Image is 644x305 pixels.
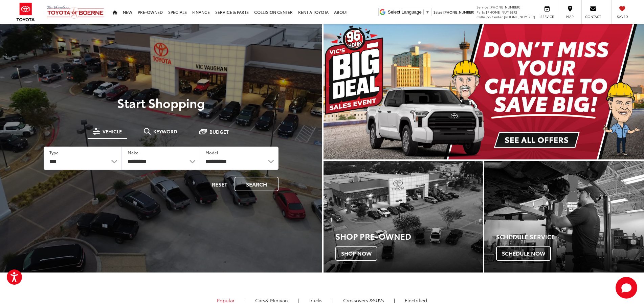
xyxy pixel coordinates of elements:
[209,129,229,134] span: Budget
[476,9,485,15] span: Parts
[243,297,247,304] li: |
[423,9,424,15] span: ​
[443,9,474,15] span: [PHONE_NUMBER]
[296,297,301,304] li: |
[49,150,59,155] label: Type
[153,129,177,134] span: Keyword
[331,297,335,304] li: |
[616,277,637,299] svg: Start Chat
[496,234,644,240] h4: Schedule Service
[425,9,430,15] span: ▼
[47,5,104,19] img: Vic Vaughan Toyota of Boerne
[489,4,520,9] span: [PHONE_NUMBER]
[504,14,535,19] span: [PHONE_NUMBER]
[388,9,430,15] a: Select Language​
[616,277,637,299] button: Toggle Chat Window
[476,14,503,19] span: Collision Center
[615,14,630,19] span: Saved
[392,297,397,304] li: |
[496,246,551,261] span: Schedule Now
[206,177,233,191] button: Reset
[484,161,644,273] a: Schedule Service Schedule Now
[484,161,644,273] div: Toyota
[235,177,279,191] button: Search
[388,9,422,15] span: Select Language
[476,4,488,9] span: Service
[343,297,373,304] span: Crossovers &
[28,96,294,109] p: Start Shopping
[265,297,288,304] span: & Minivan
[324,161,483,273] div: Toyota
[335,246,377,261] span: Shop Now
[335,232,483,240] h3: Shop Pre-Owned
[585,14,601,19] span: Contact
[103,129,122,134] span: Vehicle
[539,14,555,19] span: Service
[324,161,483,273] a: Shop Pre-Owned Shop Now
[486,9,517,15] span: [PHONE_NUMBER]
[434,9,442,15] span: Sales
[562,14,577,19] span: Map
[128,150,138,155] label: Make
[205,150,218,155] label: Model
